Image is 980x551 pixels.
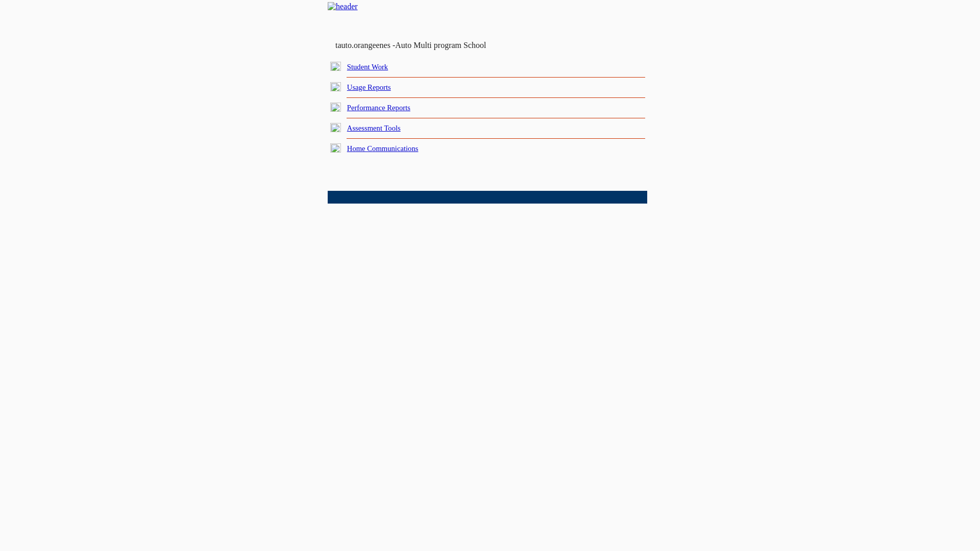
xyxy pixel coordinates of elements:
a: Student Work [347,63,388,71]
a: Home Communications [347,144,419,153]
a: Assessment Tools [347,124,401,132]
img: plus.gif [330,82,341,91]
img: plus.gif [330,103,341,112]
img: plus.gif [330,143,341,153]
img: header [328,2,358,11]
td: tauto.orangeenes - [335,41,523,50]
img: plus.gif [330,123,341,132]
img: plus.gif [330,62,341,71]
a: Usage Reports [347,83,391,91]
nobr: Auto Multi program School [395,41,486,49]
a: Performance Reports [347,104,410,112]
